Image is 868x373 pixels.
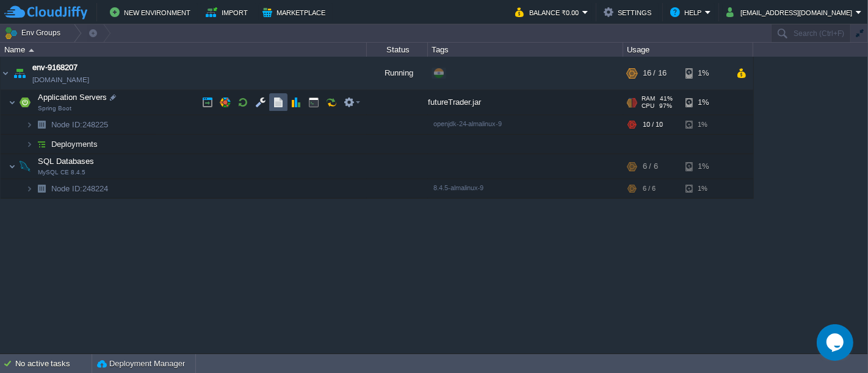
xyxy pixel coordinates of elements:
[32,62,78,74] a: env-9168207
[9,154,16,179] img: AMDAwAAAACH5BAEAAAAALAAAAAABAAEAAAICRAEAOw==
[26,179,33,198] img: AMDAwAAAACH5BAEAAAAALAAAAAABAAEAAAICRAEAOw==
[32,74,89,86] a: [DOMAIN_NAME]
[110,5,194,20] button: New Environment
[624,43,753,57] div: Usage
[262,5,329,20] button: Marketplace
[670,5,705,20] button: Help
[659,102,672,110] span: 97%
[33,179,50,198] img: AMDAwAAAACH5BAEAAAAALAAAAAABAAEAAAICRAEAOw==
[433,120,502,127] span: openjdk-24-almalinux-9
[685,57,725,90] div: 1%
[433,184,483,191] span: 8.4.5-almalinux-9
[33,135,50,154] img: AMDAwAAAACH5BAEAAAAALAAAAAABAAEAAAICRAEAOw==
[642,102,654,110] span: CPU
[38,105,71,112] span: Spring Boot
[50,183,110,194] span: 248224
[515,5,582,20] button: Balance ₹0.00
[660,95,673,102] span: 41%
[97,358,185,370] button: Deployment Manager
[50,119,110,130] span: 248225
[206,5,251,20] button: Import
[9,90,16,115] img: AMDAwAAAACH5BAEAAAAALAAAAAABAAEAAAICRAEAOw==
[50,119,110,130] a: Node ID:248225
[685,154,725,179] div: 1%
[33,115,50,134] img: AMDAwAAAACH5BAEAAAAALAAAAAABAAEAAAICRAEAOw==
[4,24,65,41] button: Env Groups
[50,183,110,194] a: Node ID:248224
[604,5,655,20] button: Settings
[726,5,856,20] button: [EMAIL_ADDRESS][DOMAIN_NAME]
[51,120,82,129] span: Node ID:
[26,115,33,134] img: AMDAwAAAACH5BAEAAAAALAAAAAABAAEAAAICRAEAOw==
[37,93,109,102] a: Application ServersSpring Boot
[29,49,34,52] img: AMDAwAAAACH5BAEAAAAALAAAAAABAAEAAAICRAEAOw==
[16,90,34,115] img: AMDAwAAAACH5BAEAAAAALAAAAAABAAEAAAICRAEAOw==
[367,43,427,57] div: Status
[367,57,428,90] div: Running
[50,139,99,149] a: Deployments
[643,179,656,198] div: 6 / 6
[1,43,366,57] div: Name
[38,169,85,176] span: MySQL CE 8.4.5
[429,43,623,57] div: Tags
[37,92,109,102] span: Application Servers
[51,184,82,193] span: Node ID:
[643,115,663,134] div: 10 / 10
[37,157,96,166] a: SQL DatabasesMySQL CE 8.4.5
[4,5,87,20] img: CloudJiffy
[685,115,725,134] div: 1%
[37,156,96,166] span: SQL Databases
[643,154,658,179] div: 6 / 6
[11,57,28,90] img: AMDAwAAAACH5BAEAAAAALAAAAAABAAEAAAICRAEAOw==
[642,95,655,102] span: RAM
[1,57,10,90] img: AMDAwAAAACH5BAEAAAAALAAAAAABAAEAAAICRAEAOw==
[817,324,856,361] iframe: chat widget
[428,90,623,115] div: futureTrader.jar
[643,57,667,90] div: 16 / 16
[685,90,725,115] div: 1%
[16,154,34,179] img: AMDAwAAAACH5BAEAAAAALAAAAAABAAEAAAICRAEAOw==
[26,135,33,154] img: AMDAwAAAACH5BAEAAAAALAAAAAABAAEAAAICRAEAOw==
[685,179,725,198] div: 1%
